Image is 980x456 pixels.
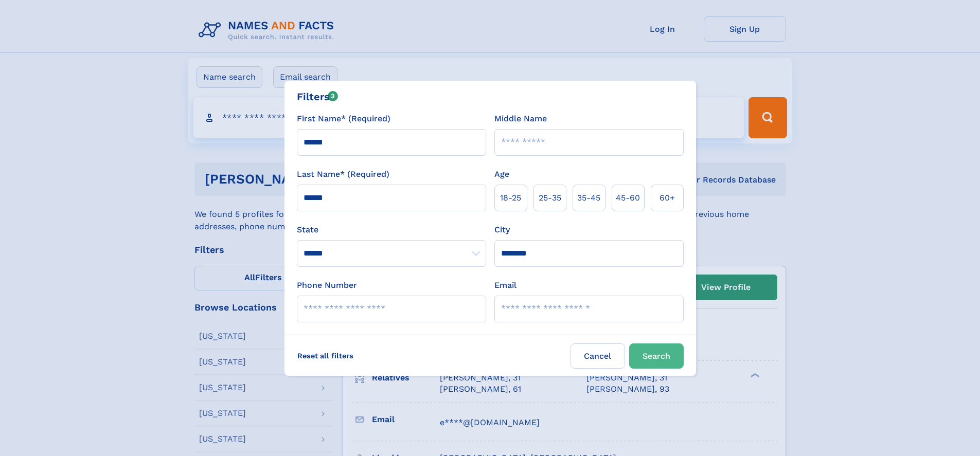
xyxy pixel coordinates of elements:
label: Reset all filters [291,343,360,368]
label: Phone Number [297,279,357,291]
button: Search [629,343,684,369]
label: City [494,224,510,236]
label: Email [494,279,516,291]
span: 25‑35 [539,192,561,204]
span: 45‑60 [616,192,640,204]
label: Cancel [571,343,625,369]
label: Last Name* (Required) [297,168,389,180]
span: 18‑25 [500,192,521,204]
span: 35‑45 [577,192,600,204]
span: 60+ [660,192,675,204]
div: Filters [297,89,338,104]
label: State [297,224,486,236]
label: Middle Name [494,113,547,125]
label: Age [494,168,509,180]
label: First Name* (Required) [297,113,390,125]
